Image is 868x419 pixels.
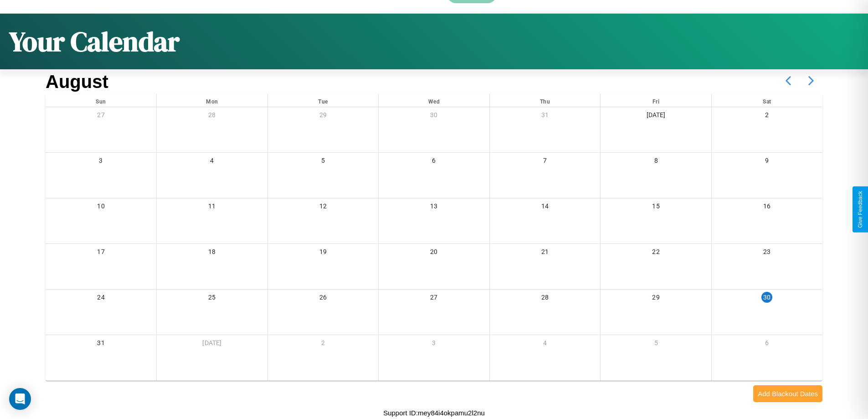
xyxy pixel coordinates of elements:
[383,407,485,419] p: Support ID: mey84i4okpamu2l2nu
[46,244,156,263] div: 17
[9,23,180,60] h1: Your Calendar
[268,335,379,354] div: 2
[490,153,601,171] div: 7
[857,191,863,228] div: Give Feedback
[601,335,711,354] div: 5
[46,335,156,354] div: 31
[490,107,601,126] div: 31
[46,153,156,171] div: 3
[601,198,711,217] div: 15
[712,198,822,217] div: 16
[46,198,156,217] div: 10
[490,290,601,308] div: 28
[379,198,489,217] div: 13
[490,335,601,354] div: 4
[712,107,822,126] div: 2
[268,107,379,126] div: 29
[712,335,822,354] div: 6
[268,94,379,107] div: Tue
[268,290,379,308] div: 26
[712,153,822,171] div: 9
[157,244,267,263] div: 18
[379,153,489,171] div: 6
[712,94,822,107] div: Sat
[157,290,267,308] div: 25
[157,107,267,126] div: 28
[46,107,156,126] div: 27
[601,244,711,263] div: 22
[753,385,822,402] button: Add Blackout Dates
[157,153,267,171] div: 4
[601,153,711,171] div: 8
[379,94,489,107] div: Wed
[157,198,267,217] div: 11
[490,198,601,217] div: 14
[46,290,156,308] div: 24
[490,244,601,263] div: 21
[379,335,489,354] div: 3
[46,94,156,107] div: Sun
[46,72,108,92] h2: August
[268,244,379,263] div: 19
[601,94,711,107] div: Fri
[712,244,822,263] div: 23
[601,107,711,126] div: [DATE]
[761,292,772,303] div: 30
[268,198,379,217] div: 12
[601,290,711,308] div: 29
[379,107,489,126] div: 30
[379,244,489,263] div: 20
[9,388,31,410] div: Open Intercom Messenger
[157,94,267,107] div: Mon
[268,153,379,171] div: 5
[490,94,601,107] div: Thu
[157,335,267,354] div: [DATE]
[379,290,489,308] div: 27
